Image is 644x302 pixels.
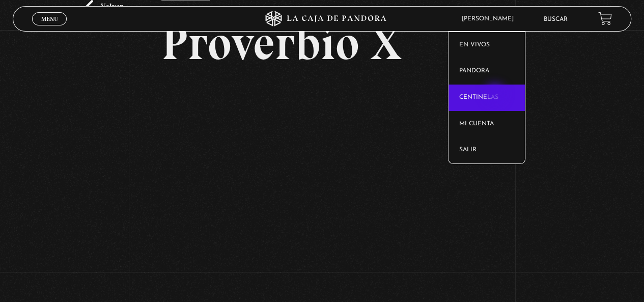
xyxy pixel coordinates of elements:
a: Pandora [449,58,525,85]
a: Buscar [544,16,568,22]
a: Centinelas [449,85,525,111]
h2: Proverbio X [161,20,483,67]
a: View your shopping cart [598,12,612,25]
a: Mi cuenta [449,111,525,138]
a: En vivos [449,32,525,59]
span: Cerrar [38,24,62,32]
span: Menu [41,16,58,22]
iframe: Dailymotion video player – Prov 10 final [161,82,483,296]
span: [PERSON_NAME] [457,16,524,22]
a: Salir [449,137,525,163]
